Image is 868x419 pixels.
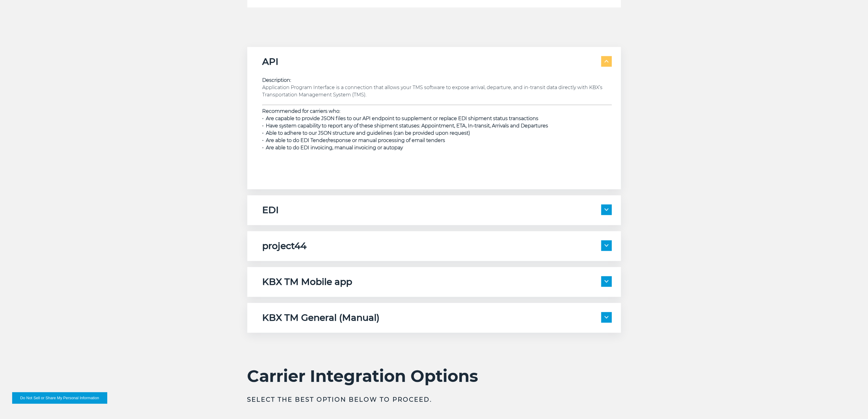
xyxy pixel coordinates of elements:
[262,116,539,121] span: • Are capable to provide JSON files to our API endpoint to supplement or replace EDI shipment sta...
[12,392,107,404] button: Do Not Sell or Share My Personal Information
[262,130,470,136] span: • Able to adhere to our JSON structure and guidelines (can be provided upon request)
[605,60,609,62] img: arrow
[262,137,445,143] span: • Are able to do EDI Tender/response or manual processing of email tenders
[605,316,609,318] img: arrow
[605,280,609,282] img: arrow
[262,276,352,288] h5: KBX TM Mobile app
[262,123,548,129] span: • Have system capability to report any of these shipment statuses: Appointment, ETA, In-transit, ...
[605,208,609,211] img: arrow
[247,395,621,404] h3: Select the best option below to proceed.
[247,366,621,386] h2: Carrier Integration Options
[262,204,279,216] h5: EDI
[262,312,380,324] h5: KBX TM General (Manual)
[262,77,612,99] p: Application Program Interface is a connection that allows your TMS software to expose arrival, de...
[262,56,279,68] h5: API
[262,108,341,114] strong: Recommended for carriers who:
[262,240,307,252] h5: project44
[605,244,609,247] img: arrow
[262,145,403,151] span: • Are able to do EDI invoicing, manual invoicing or autopay
[262,77,291,83] strong: Description:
